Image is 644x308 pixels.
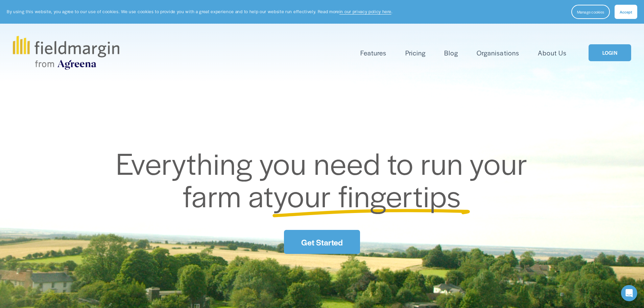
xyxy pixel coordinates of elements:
[538,47,567,58] a: About Us
[620,9,632,15] span: Accept
[589,44,631,62] a: LOGIN
[273,174,461,216] span: your fingertips
[615,5,637,19] button: Accept
[360,47,386,58] a: folder dropdown
[405,47,426,58] a: Pricing
[7,8,392,15] p: By using this website, you agree to our use of cookies. We use cookies to provide you with a grea...
[571,5,610,19] button: Manage cookies
[621,285,637,301] div: Open Intercom Messenger
[284,230,360,254] a: Get Started
[339,8,391,15] a: in our privacy policy here
[13,36,119,70] img: fieldmargin.com
[577,9,604,15] span: Manage cookies
[444,47,458,58] a: Blog
[360,48,386,58] span: Features
[116,141,535,216] span: Everything you need to run your farm at
[477,47,519,58] a: Organisations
